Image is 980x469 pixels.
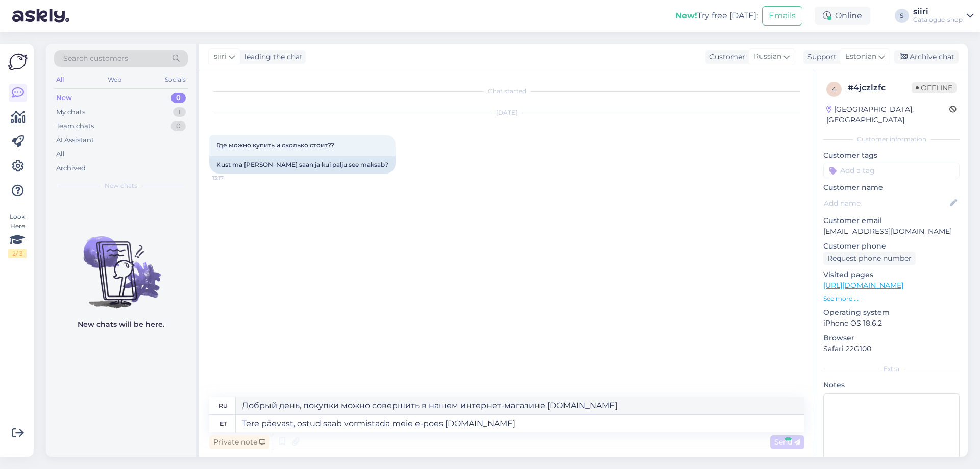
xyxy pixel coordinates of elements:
[823,333,960,343] p: Browser
[823,364,960,374] div: Extra
[56,163,86,174] div: Archived
[823,318,960,329] p: iPhone OS 18.6.2
[56,107,85,117] div: My chats
[845,51,876,62] span: Estonian
[675,10,758,22] div: Try free [DATE]:
[913,8,963,16] div: siiri
[913,16,963,24] div: Catalogue-shop
[46,218,196,310] img: No chats
[54,73,66,86] div: All
[823,252,916,265] div: Request phone number
[78,319,164,330] p: New chats will be here.
[894,50,959,64] div: Archive chat
[675,11,697,20] b: New!
[105,181,137,190] span: New chats
[895,9,909,23] div: S
[823,307,960,318] p: Operating system
[56,121,94,131] div: Team chats
[216,141,334,149] span: Где можно купить и сколько стоит??
[209,108,804,117] div: [DATE]
[823,226,960,237] p: [EMAIL_ADDRESS][DOMAIN_NAME]
[56,149,65,159] div: All
[56,93,72,103] div: New
[8,212,27,258] div: Look Here
[823,380,960,390] p: Notes
[912,82,957,93] span: Offline
[63,53,128,64] span: Search customers
[823,241,960,252] p: Customer phone
[212,174,251,182] span: 13:17
[8,52,28,71] img: Askly Logo
[214,51,227,62] span: siiri
[823,294,960,303] p: See more ...
[173,107,186,117] div: 1
[832,85,836,93] span: 4
[8,249,27,258] div: 2 / 3
[762,6,802,26] button: Emails
[209,87,804,96] div: Chat started
[705,52,745,62] div: Customer
[823,215,960,226] p: Customer email
[823,343,960,354] p: Safari 22G100
[823,182,960,193] p: Customer name
[826,104,949,126] div: [GEOGRAPHIC_DATA], [GEOGRAPHIC_DATA]
[823,281,903,290] a: [URL][DOMAIN_NAME]
[754,51,781,62] span: Russian
[823,269,960,280] p: Visited pages
[171,121,186,131] div: 0
[56,135,94,145] div: AI Assistant
[209,156,396,174] div: Kust ma [PERSON_NAME] saan ja kui palju see maksab?
[848,82,912,94] div: # 4jczlzfc
[171,93,186,103] div: 0
[163,73,188,86] div: Socials
[803,52,837,62] div: Support
[824,198,948,209] input: Add name
[240,52,303,62] div: leading the chat
[823,135,960,144] div: Customer information
[823,150,960,161] p: Customer tags
[815,7,870,25] div: Online
[106,73,124,86] div: Web
[913,8,974,24] a: siiriCatalogue-shop
[823,163,960,178] input: Add a tag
